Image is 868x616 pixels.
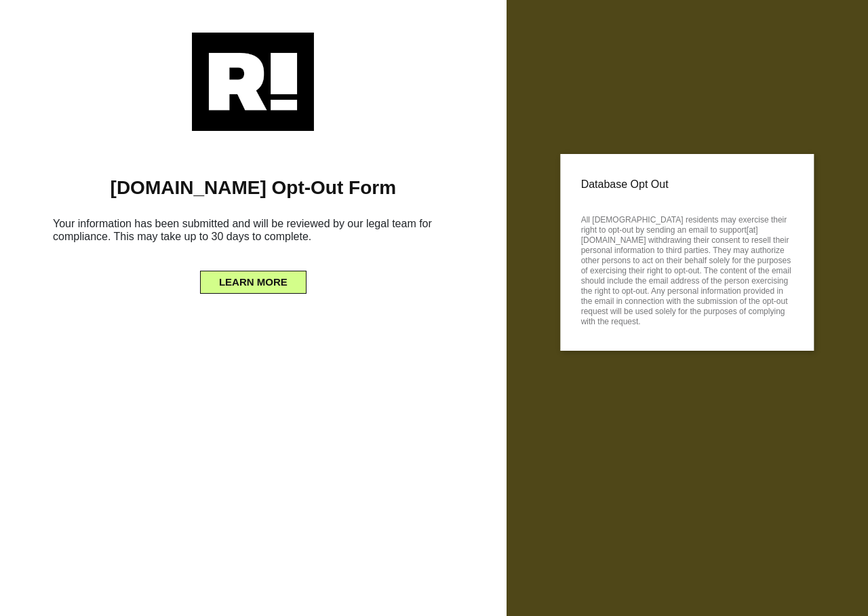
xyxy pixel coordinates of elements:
[20,176,486,199] h1: [DOMAIN_NAME] Opt-Out Form
[581,174,793,195] p: Database Opt Out
[200,273,307,284] a: LEARN MORE
[581,211,793,327] p: All [DEMOGRAPHIC_DATA] residents may exercise their right to opt-out by sending an email to suppo...
[20,212,486,254] h6: Your information has been submitted and will be reviewed by our legal team for compliance. This m...
[192,33,314,131] img: Retention.com
[200,271,307,294] button: LEARN MORE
